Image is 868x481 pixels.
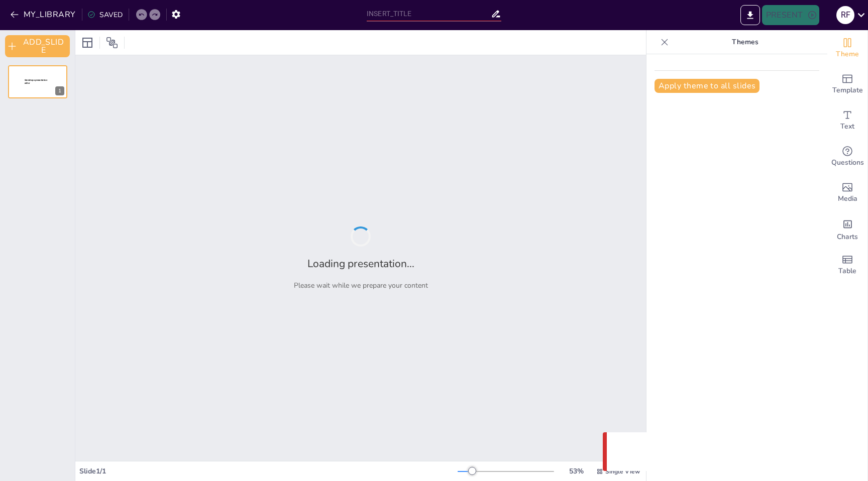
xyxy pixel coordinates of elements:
div: Add text boxes [827,102,867,139]
span: Theme [836,49,859,60]
div: R F [836,6,854,24]
p: Something went wrong with the request. (CORS) [635,446,828,458]
p: Themes [673,30,817,54]
span: Sendsteps presentation editor [25,79,47,84]
button: MY_LIBRARY [8,7,80,23]
span: Media [838,193,857,204]
button: ADD_SLIDE [5,35,70,57]
div: 53 % [564,466,588,476]
button: PRESENT [762,5,819,25]
div: Layout [79,35,95,51]
div: Add a table [827,247,867,283]
h2: Loading presentation... [307,257,414,271]
button: EXPORT_TO_POWERPOINT [740,5,760,25]
div: Sendsteps presentation editor1 [8,65,67,98]
span: Template [832,85,863,96]
div: Add images, graphics, shapes or video [827,175,867,211]
div: Change the overall theme [827,30,867,66]
div: Slide 1 / 1 [79,466,458,476]
button: Apply theme to all slides [655,79,759,93]
input: INSERT_TITLE [367,7,491,21]
div: Add charts and graphs [827,211,867,247]
button: R F [836,5,854,25]
span: Text [840,121,854,132]
p: Please wait while we prepare your content [294,281,428,290]
div: Add ready made slides [827,66,867,102]
span: Questions [831,157,864,168]
div: 1 [55,86,64,95]
span: Position [106,37,118,49]
div: Get real-time input from your audience [827,139,867,175]
span: Table [838,266,856,277]
span: Charts [837,231,858,243]
div: SAVED [87,10,123,20]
